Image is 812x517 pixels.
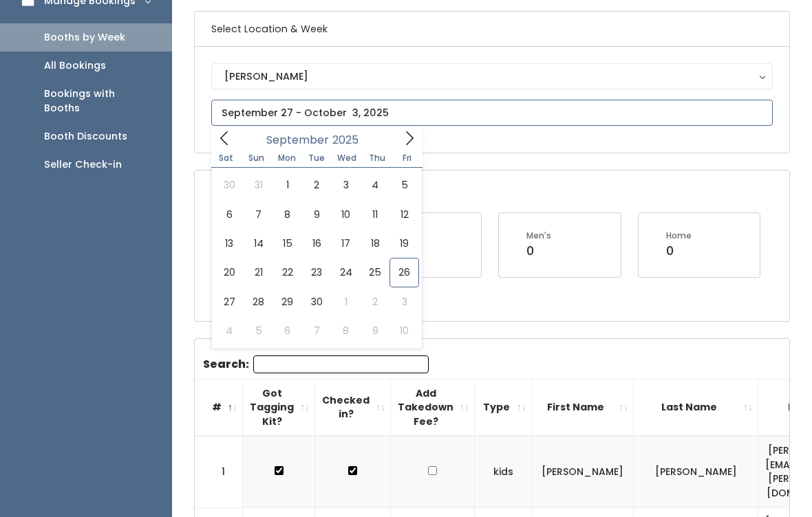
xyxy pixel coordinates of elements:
span: September 8, 2025 [273,200,302,229]
td: [PERSON_NAME] [532,436,634,507]
span: September 17, 2025 [332,229,361,258]
span: September 25, 2025 [361,258,389,287]
span: September 27, 2025 [215,287,244,316]
div: 0 [666,242,692,260]
th: Add Takedown Fee?: activate to sort column ascending [391,379,475,436]
td: 1 [195,436,243,507]
span: September 21, 2025 [244,258,273,287]
span: September 15, 2025 [273,229,302,258]
span: September 11, 2025 [361,200,389,229]
th: First Name: activate to sort column ascending [532,379,634,436]
span: September [266,135,329,146]
span: October 10, 2025 [389,316,418,345]
div: Home [666,230,692,242]
input: Search: [253,355,429,373]
input: Year [329,131,370,148]
div: [PERSON_NAME] [224,69,760,84]
span: September 3, 2025 [332,170,361,199]
span: September 10, 2025 [332,200,361,229]
span: September 30, 2025 [302,287,331,316]
td: [PERSON_NAME] [634,436,758,507]
span: Wed [332,154,362,162]
span: October 2, 2025 [361,287,389,316]
th: Got Tagging Kit?: activate to sort column ascending [243,379,315,436]
div: Seller Check-in [44,157,122,172]
span: September 22, 2025 [273,258,302,287]
span: September 14, 2025 [244,229,273,258]
span: August 30, 2025 [215,170,244,199]
span: October 4, 2025 [215,316,244,345]
th: Last Name: activate to sort column ascending [634,379,758,436]
span: October 6, 2025 [273,316,302,345]
span: September 13, 2025 [215,229,244,258]
span: September 18, 2025 [361,229,389,258]
span: September 7, 2025 [244,200,273,229]
span: September 6, 2025 [215,200,244,229]
th: #: activate to sort column descending [195,379,243,436]
input: September 27 - October 3, 2025 [211,100,773,126]
span: September 19, 2025 [389,229,418,258]
span: Sun [242,154,272,162]
div: Bookings with Booths [44,87,150,115]
span: Sat [211,154,242,162]
span: September 5, 2025 [389,170,418,199]
span: September 1, 2025 [273,170,302,199]
div: Booths by Week [44,30,125,45]
span: September 9, 2025 [302,200,331,229]
span: Tue [301,154,332,162]
span: September 24, 2025 [332,258,361,287]
span: September 20, 2025 [215,258,244,287]
span: August 31, 2025 [244,170,273,199]
div: Booth Discounts [44,129,127,144]
th: Type: activate to sort column ascending [475,379,532,436]
td: kids [475,436,532,507]
span: September 28, 2025 [244,287,273,316]
span: Mon [272,154,302,162]
span: October 3, 2025 [389,287,418,316]
h6: Select Location & Week [195,12,789,47]
span: October 5, 2025 [244,316,273,345]
span: October 9, 2025 [361,316,389,345]
span: September 23, 2025 [302,258,331,287]
span: September 29, 2025 [273,287,302,316]
button: [PERSON_NAME] [211,63,773,89]
span: October 8, 2025 [332,316,361,345]
span: September 4, 2025 [361,170,389,199]
th: Checked in?: activate to sort column ascending [315,379,391,436]
span: October 1, 2025 [332,287,361,316]
span: October 7, 2025 [302,316,331,345]
span: September 16, 2025 [302,229,331,258]
div: All Bookings [44,58,106,73]
label: Search: [203,355,429,373]
div: Men's [526,230,551,242]
span: September 12, 2025 [389,200,418,229]
span: Fri [392,154,423,162]
span: September 26, 2025 [389,258,418,287]
div: 0 [526,242,551,260]
span: September 2, 2025 [302,170,331,199]
span: Thu [362,154,392,162]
